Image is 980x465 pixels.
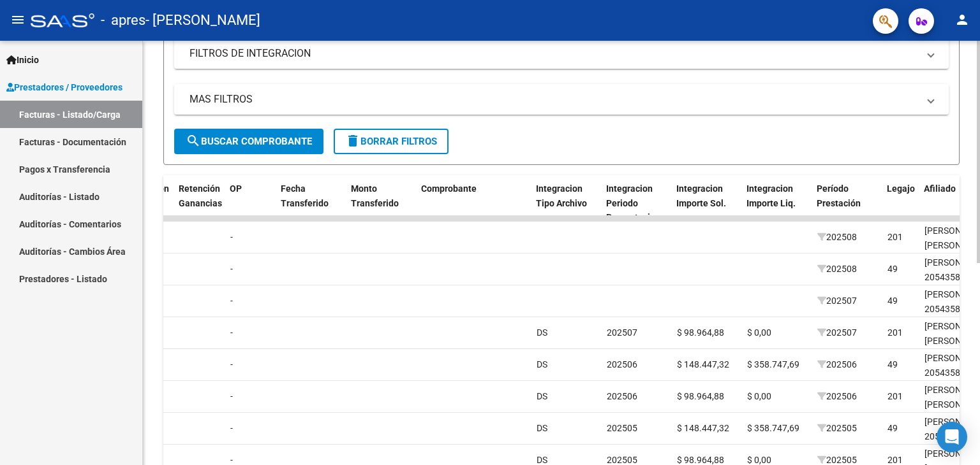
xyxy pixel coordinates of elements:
datatable-header-cell: Fecha Transferido [276,175,346,231]
datatable-header-cell: OP [225,175,276,231]
span: Período Prestación [817,183,861,208]
span: Retencion IIBB [128,183,169,208]
span: - [230,232,233,242]
span: OP [230,183,242,194]
span: - [230,455,233,465]
span: Retención Ganancias [179,183,222,208]
div: 201 [887,230,903,245]
span: Afiliado [924,183,956,194]
span: - [230,264,233,274]
span: $ 0,00 [747,391,771,401]
span: - [230,359,233,369]
span: - [230,423,233,433]
span: $ 148.447,32 [677,423,729,433]
span: - [PERSON_NAME] [145,6,260,34]
span: Monto Transferido [351,183,399,208]
span: DS [537,423,547,433]
span: 202507 [607,327,637,338]
span: - [230,391,233,401]
datatable-header-cell: Retención Ganancias [174,175,225,231]
span: 202508 [817,264,857,274]
span: 202505 [607,455,637,465]
span: Integracion Tipo Archivo [536,183,587,208]
span: Comprobante [421,183,477,194]
span: - apres [101,6,145,34]
mat-expansion-panel-header: MAS FILTROS [174,84,949,115]
div: 201 [887,325,903,340]
span: Borrar Filtros [345,136,437,147]
span: Legajo [887,183,915,194]
button: Buscar Comprobante [174,129,323,154]
span: 202506 [817,391,857,401]
div: 49 [887,294,898,308]
datatable-header-cell: Comprobante [416,175,531,231]
span: DS [537,391,547,401]
span: 202507 [817,327,857,338]
span: 202505 [817,423,857,433]
span: Integracion Importe Liq. [746,183,796,208]
span: $ 98.964,88 [677,391,724,401]
span: DS [537,359,547,369]
span: Inicio [6,53,39,67]
span: 202505 [607,423,637,433]
mat-expansion-panel-header: FILTROS DE INTEGRACION [174,38,949,69]
span: 202506 [607,359,637,369]
span: $ 0,00 [747,327,771,338]
div: Open Intercom Messenger [937,422,967,452]
span: $ 148.447,32 [677,359,729,369]
datatable-header-cell: Monto Transferido [346,175,416,231]
div: 201 [887,389,903,404]
datatable-header-cell: Legajo [882,175,919,231]
span: DS [537,455,547,465]
mat-icon: delete [345,133,360,148]
span: $ 0,00 [747,455,771,465]
span: $ 358.747,69 [747,359,799,369]
div: 49 [887,421,898,436]
span: 202506 [817,359,857,369]
span: $ 98.964,88 [677,327,724,338]
mat-panel-title: MAS FILTROS [189,92,918,106]
span: Integracion Periodo Presentacion [606,183,660,223]
mat-panel-title: FILTROS DE INTEGRACION [189,46,918,61]
span: 202505 [817,455,857,465]
div: 49 [887,357,898,372]
datatable-header-cell: Integracion Importe Sol. [671,175,741,231]
span: 202508 [817,232,857,242]
span: Fecha Transferido [281,183,329,208]
span: Integracion Importe Sol. [676,183,726,208]
span: 202506 [607,391,637,401]
mat-icon: search [186,133,201,148]
datatable-header-cell: Integracion Importe Liq. [741,175,812,231]
span: Buscar Comprobante [186,136,312,147]
mat-icon: menu [10,12,26,27]
mat-icon: person [954,12,970,27]
div: 49 [887,262,898,276]
span: DS [537,327,547,338]
span: $ 98.964,88 [677,455,724,465]
span: 202507 [817,296,857,306]
datatable-header-cell: Integracion Periodo Presentacion [601,175,671,231]
span: - [230,296,233,306]
span: - [230,327,233,338]
datatable-header-cell: Integracion Tipo Archivo [531,175,601,231]
datatable-header-cell: Período Prestación [812,175,882,231]
span: Prestadores / Proveedores [6,80,122,94]
span: $ 358.747,69 [747,423,799,433]
button: Borrar Filtros [334,129,449,154]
